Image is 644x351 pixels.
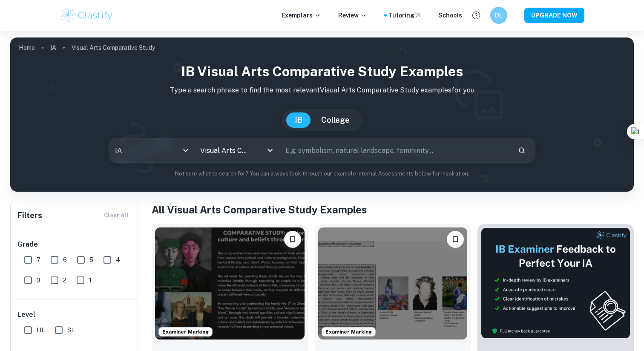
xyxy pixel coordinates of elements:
p: Type a search phrase to find the most relevant Visual Arts Comparative Study examples for you [17,85,627,95]
span: 6 [63,255,67,265]
a: Schools [438,11,462,20]
a: Tutoring [388,11,421,20]
button: Open [264,144,276,156]
span: 1 [89,276,92,285]
span: 5 [89,255,93,265]
img: Thumbnail [481,227,630,339]
input: E.g. symbolism, natural landscape, femininity... [279,138,511,162]
img: Visual Arts Comparative Study IA example thumbnail: Exploration of culture and beliefs throu [155,227,305,339]
span: HL [37,325,45,335]
button: Bookmark [284,231,301,248]
span: 7 [37,255,40,265]
img: Clastify logo [60,7,114,24]
a: Home [19,42,35,54]
h6: Level [17,310,132,320]
span: 2 [63,276,66,285]
p: Not sure what to search for? You can always look through our example Internal Assessments below f... [17,170,627,178]
button: UPGRADE NOW [524,8,584,23]
button: DL [490,7,507,24]
span: SL [67,325,75,335]
p: Review [338,11,367,20]
span: 4 [116,255,120,265]
p: Exemplars [282,11,321,20]
button: IB [286,112,311,128]
a: IA [50,42,56,54]
h6: DL [494,11,504,20]
button: Search [515,143,529,158]
p: Visual Arts Comparative Study [72,43,155,52]
img: Visual Arts Comparative Study IA example thumbnail: Comparative Study: Exploring the concept [318,227,468,339]
span: 3 [37,276,40,285]
button: Help and Feedback [469,8,483,23]
span: Examiner Marking [322,328,375,336]
span: Examiner Marking [159,328,212,336]
h1: All Visual Arts Comparative Study Examples [152,202,634,217]
button: Bookmark [447,231,464,248]
div: IA [109,138,194,162]
h1: IB Visual Arts Comparative Study examples [17,61,627,82]
h6: Grade [17,239,132,250]
img: profile cover [10,37,634,192]
h6: Filters [17,210,42,222]
button: College [313,112,358,128]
